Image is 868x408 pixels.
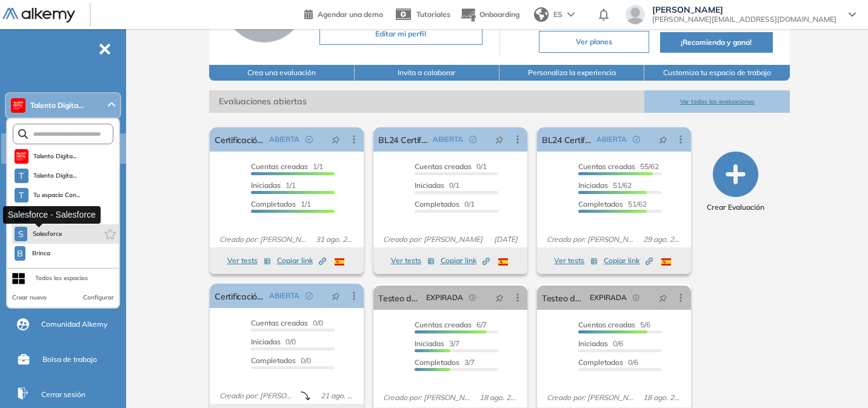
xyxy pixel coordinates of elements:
button: Ver planes [539,31,649,53]
span: Creado por: [PERSON_NAME] [215,234,311,245]
span: 3/7 [415,358,475,367]
span: 51/62 [578,199,647,209]
button: pushpin [322,286,349,306]
span: 0/6 [578,358,638,367]
img: ESP [498,258,508,266]
span: B [17,249,23,258]
div: Salesforce - Salesforce [3,206,101,224]
button: Copiar link [441,253,490,268]
span: ABIERTA [269,134,299,145]
a: BL24 Certificación en Seguridad Cloud [542,127,592,152]
span: pushpin [495,135,504,144]
a: BL24 Certificación en Seguridad en Redes [378,127,428,152]
span: 0/1 [415,181,459,190]
span: Completados [578,358,623,367]
span: Talento Digita... [33,152,77,161]
span: Cuentas creadas [251,318,308,327]
a: Certificación Product Owner - Versión 2 [215,284,264,308]
span: Onboarding [479,10,519,19]
span: 1/1 [251,181,296,190]
span: 0/1 [415,199,475,209]
button: pushpin [322,130,349,149]
a: Testeo de Ingeniería de Datos - Certificación [378,286,421,310]
span: Copiar link [604,255,653,266]
img: ESP [335,258,344,266]
button: Ver tests [554,253,598,268]
button: Crear nuevo [12,293,47,303]
iframe: Chat Widget [650,267,868,408]
span: 0/0 [251,337,296,346]
span: 18 ago. 2025 [638,392,686,403]
span: EXPIRADA [590,292,627,303]
span: Agendar una demo [318,10,383,19]
span: Completados [415,358,459,367]
button: ¡Recomienda y gana! [660,32,773,53]
a: Certificación DevOps v2 [215,127,264,152]
span: Iniciadas [251,181,281,190]
span: [PERSON_NAME] [652,5,836,15]
span: check-circle [305,136,313,143]
span: Copiar link [441,255,490,266]
button: Crear Evaluación [707,152,764,213]
button: Copiar link [277,253,326,268]
span: [DATE] [489,234,522,245]
button: Editar mi perfil [319,23,482,45]
span: pushpin [659,135,667,144]
button: Invita a colaborar [355,65,499,81]
span: Completados [578,199,623,209]
button: Personaliza la experiencia [499,65,644,81]
span: Creado por: [PERSON_NAME] [542,392,638,403]
span: Cerrar sesión [41,389,85,400]
span: Iniciadas [415,181,444,190]
div: Widget de chat [650,267,868,408]
button: pushpin [486,130,513,149]
span: 5/6 [578,320,650,329]
button: pushpin [650,130,676,149]
span: T [19,190,24,200]
span: Cuentas creadas [415,320,472,329]
span: Iniciadas [415,339,444,348]
button: Ver tests [227,253,271,268]
a: Agendar una demo [304,6,383,21]
span: Talento Digita... [33,171,77,181]
div: Todos los espacios [35,273,88,283]
span: EXPIRADA [426,292,463,303]
button: Copiar link [604,253,653,268]
button: Crea una evaluación [209,65,354,81]
img: https://assets.alkemy.org/workspaces/620/d203e0be-08f6-444b-9eae-a92d815a506f.png [13,101,23,110]
span: Comunidad Alkemy [41,319,107,330]
span: field-time [469,294,476,301]
span: 0/6 [578,339,623,348]
span: Tu espacio Con... [33,190,81,200]
span: 29 ago. 2025 [638,234,686,245]
span: pushpin [332,135,340,144]
span: Evaluaciones abiertas [209,90,644,113]
span: 21 ago. 2025 [316,390,359,401]
span: 3/7 [415,339,459,348]
span: [PERSON_NAME][EMAIL_ADDRESS][DOMAIN_NAME] [652,15,836,24]
span: Completados [251,356,296,365]
span: Cuentas creadas [415,162,472,171]
span: Copiar link [277,255,326,266]
span: Crear Evaluación [707,202,764,213]
span: check-circle [633,136,640,143]
span: Bolsa de trabajo [42,354,97,365]
span: 0/0 [251,318,323,327]
span: Cuentas creadas [578,162,635,171]
span: 31 ago. 2025 [311,234,359,245]
img: Logo [2,8,75,23]
span: Cuentas creadas [578,320,635,329]
span: Completados [251,199,296,209]
span: S [18,229,24,239]
span: Talento Digita... [30,101,84,110]
span: ABIERTA [433,134,463,145]
span: Iniciadas [578,339,608,348]
span: Creado por: [PERSON_NAME] [215,390,301,401]
a: Testeo de Arq Cloud - Certificación [542,286,585,310]
span: pushpin [332,291,340,301]
button: Configurar [83,293,114,303]
span: check-circle [305,292,313,299]
span: ES [553,9,563,20]
span: ABIERTA [269,290,299,301]
span: 51/62 [578,181,632,190]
